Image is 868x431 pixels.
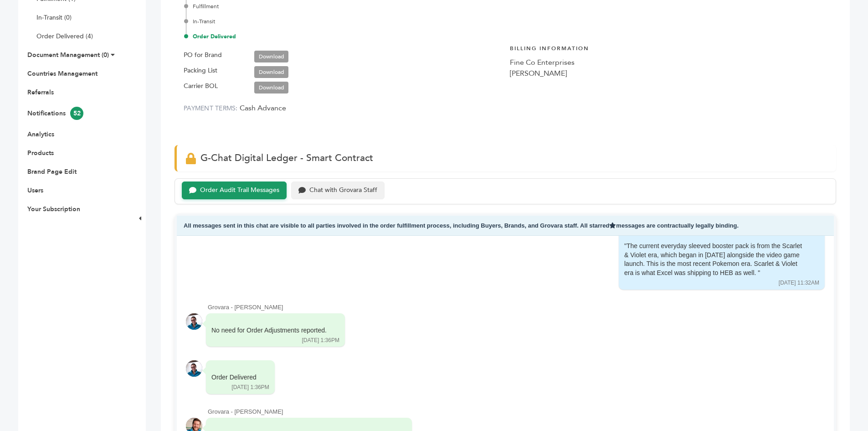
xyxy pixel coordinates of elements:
a: Analytics [27,130,54,139]
div: No need for Order Adjustments reported. [211,326,327,335]
div: Chat with Grovara Staff [309,187,377,194]
div: Order Delivered [186,32,501,41]
div: Fulfillment [186,2,501,10]
div: Order Delivered [211,373,257,382]
a: Download [254,51,288,62]
div: [DATE] 1:36PM [302,337,339,344]
div: [DATE] 1:36PM [231,384,269,391]
div: In-Transit [186,17,501,26]
div: [DATE] 11:32AM [779,279,819,287]
div: All messages sent in this chat are visible to all parties involved in the order fulfillment proce... [177,216,834,236]
a: Your Subscription [27,205,80,213]
a: Products [27,149,54,157]
span: Cash Advance [240,103,286,113]
label: Carrier BOL [184,81,218,92]
div: [PERSON_NAME] [510,68,827,79]
span: G-Chat Digital Ledger - Smart Contract [200,151,373,165]
a: Brand Page Edit [27,167,77,176]
a: Referrals [27,88,54,97]
a: Countries Management [27,69,98,78]
a: In-Transit (0) [36,13,72,22]
h4: Billing Information [510,38,827,57]
a: Users [27,186,43,195]
label: PO for Brand [184,50,222,61]
div: Additional context from the team. "The current everyday sleeved booster pack is from the Scarlet ... [624,224,806,278]
a: Order Delivered (4) [36,32,93,41]
label: PAYMENT TERMS: [184,104,238,113]
a: Download [254,66,288,78]
label: Packing List [184,65,217,76]
div: Order Audit Trail Messages [200,187,279,194]
div: Fine Co Enterprises [510,57,827,68]
a: Document Management (0) [27,51,109,59]
div: Grovara - [PERSON_NAME] [208,303,825,312]
a: Download [254,82,288,93]
span: 52 [70,107,83,120]
a: Notifications52 [27,109,83,118]
div: Grovara - [PERSON_NAME] [208,408,825,416]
